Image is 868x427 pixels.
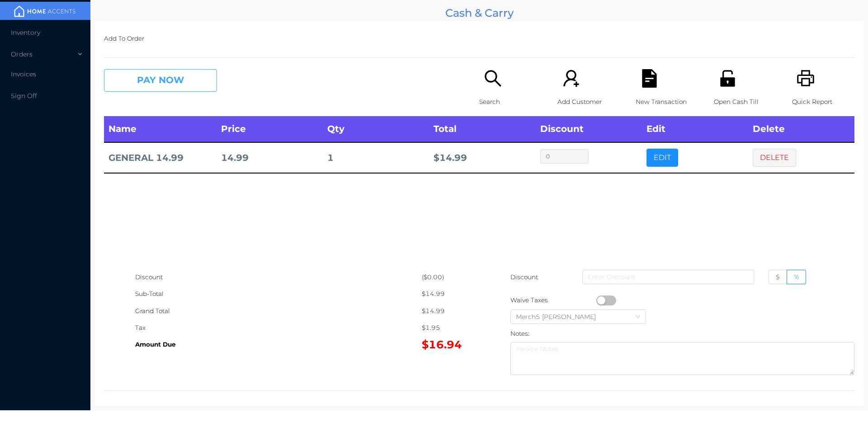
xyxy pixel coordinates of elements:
[557,94,620,110] p: Add Customer
[642,116,748,142] th: Edit
[479,94,542,110] p: Search
[429,116,535,142] th: Total
[516,310,605,324] div: Merch5 Lawrence
[422,269,479,286] div: ($0.00)
[422,303,479,319] div: $14.99
[327,150,425,166] div: 1
[323,116,429,142] th: Qty
[582,270,754,284] input: Enter Discount
[776,273,780,281] span: $
[95,5,863,21] div: Cash & Carry
[636,94,698,110] p: New Transaction
[794,273,799,281] span: %
[797,69,815,88] i: icon: printer
[646,149,678,167] button: EDIT
[217,116,323,142] th: Price
[11,28,40,37] span: Inventory
[536,116,642,142] th: Discount
[217,142,323,173] td: 14.99
[422,286,479,302] div: $14.99
[792,94,854,110] p: Quick Report
[562,69,580,88] i: icon: user-add
[11,70,36,78] span: Invoices
[135,303,422,319] div: Grand Total
[104,142,217,173] td: GENERAL 14.99
[135,319,422,336] div: Tax
[635,314,641,320] i: icon: down
[104,69,217,92] button: PAY NOW
[640,69,659,88] i: icon: file-text
[714,94,776,110] p: Open Cash Till
[753,149,796,167] button: DELETE
[718,69,737,88] i: icon: unlock
[748,116,854,142] th: Delete
[135,269,422,286] div: Discount
[484,69,502,88] i: icon: search
[104,30,854,47] p: Add To Order
[510,292,596,309] div: Waive Taxes
[422,336,479,353] div: $16.94
[510,269,539,286] p: Discount
[11,92,37,100] span: Sign Off
[104,116,217,142] th: Name
[11,5,79,18] img: mainBanner
[135,336,422,353] div: Amount Due
[429,142,535,173] td: $ 14.99
[422,319,479,336] div: $1.95
[135,286,422,302] div: Sub-Total
[510,330,529,337] label: Notes:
